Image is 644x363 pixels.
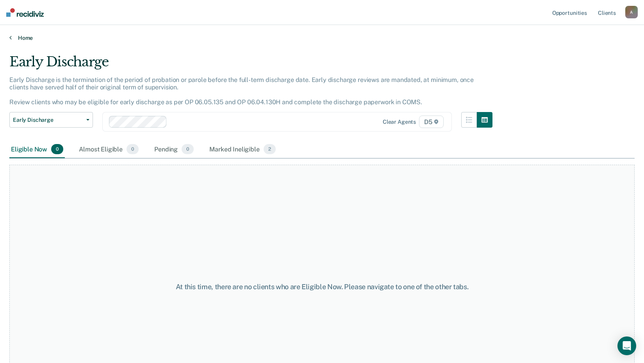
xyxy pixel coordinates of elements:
span: 0 [182,144,194,154]
div: Eligible Now0 [9,141,65,158]
img: Recidiviz [6,8,44,17]
div: Marked Ineligible2 [208,141,277,158]
div: At this time, there are no clients who are Eligible Now. Please navigate to one of the other tabs. [166,283,478,291]
div: Clear agents [383,119,416,125]
div: Open Intercom Messenger [617,336,636,355]
span: Early Discharge [13,117,83,123]
span: 0 [51,144,63,154]
p: Early Discharge is the termination of the period of probation or parole before the full-term disc... [9,76,474,106]
a: Home [9,34,635,41]
span: D5 [419,116,444,128]
button: A [625,6,638,18]
button: Early Discharge [9,112,93,128]
div: Almost Eligible0 [77,141,140,158]
div: Early Discharge [9,54,492,76]
div: Pending0 [153,141,195,158]
span: 0 [127,144,139,154]
span: 2 [264,144,276,154]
